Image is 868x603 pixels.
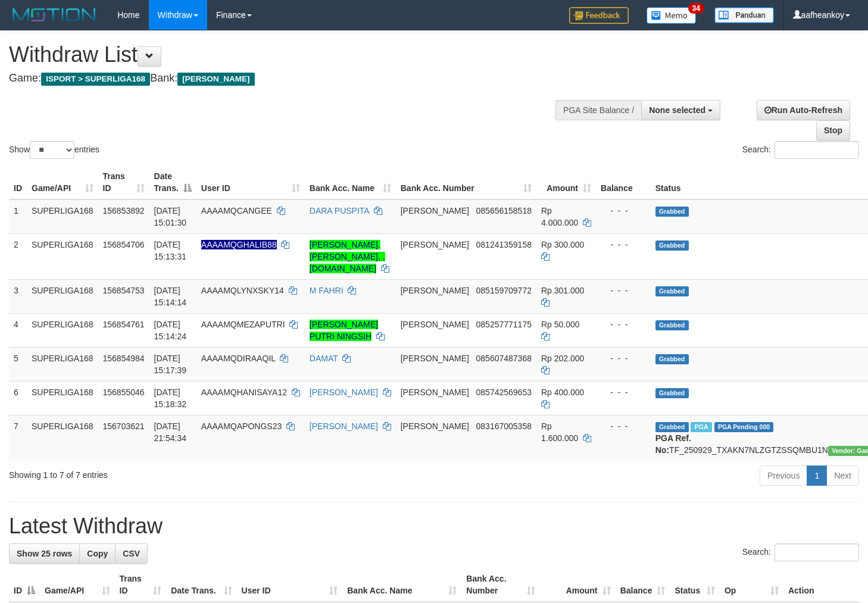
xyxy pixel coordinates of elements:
div: - - - [601,352,646,364]
img: Feedback.jpg [569,7,629,24]
td: 5 [9,347,27,381]
a: Run Auto-Refresh [757,100,850,120]
span: Copy 085607487368 to clipboard [476,354,532,363]
span: 156854984 [103,354,145,363]
th: Game/API: activate to sort column ascending [40,568,115,602]
span: Copy 085257771175 to clipboard [476,320,532,329]
button: None selected [641,100,720,120]
span: [PERSON_NAME] [401,421,469,431]
th: Game/API: activate to sort column ascending [27,165,98,199]
th: User ID: activate to sort column ascending [237,568,343,602]
th: Trans ID: activate to sort column ascending [98,165,149,199]
span: [DATE] 15:13:31 [154,240,187,261]
span: Grabbed [655,354,689,364]
h1: Withdraw List [9,43,567,67]
span: [DATE] 15:14:14 [154,286,187,307]
span: None selected [649,105,705,115]
span: [DATE] 21:54:34 [154,421,187,443]
th: Date Trans.: activate to sort column ascending [166,568,236,602]
a: DAMAT [310,354,338,363]
h4: Game: Bank: [9,73,567,85]
input: Search: [775,141,859,159]
a: CSV [115,543,148,564]
span: [DATE] 15:17:39 [154,354,187,375]
span: AAAAMQHANISAYA12 [201,388,287,397]
td: 4 [9,313,27,347]
span: [DATE] 15:01:30 [154,206,187,227]
img: MOTION_logo.png [9,6,99,24]
span: [DATE] 15:18:32 [154,388,187,409]
span: 156855046 [103,388,145,397]
th: Op: activate to sort column ascending [720,568,783,602]
span: 156854706 [103,240,145,249]
td: SUPERLIGA168 [27,347,98,381]
span: 156854753 [103,286,145,295]
div: - - - [601,239,646,251]
span: Rp 4.000.000 [541,206,578,227]
th: Amount: activate to sort column ascending [536,165,596,199]
span: Copy 085656158518 to clipboard [476,206,532,215]
label: Search: [742,141,859,159]
td: 2 [9,233,27,279]
td: SUPERLIGA168 [27,279,98,313]
img: Button%20Memo.svg [647,7,697,24]
span: Show 25 rows [17,549,72,558]
a: DARA PUSPITA [310,206,369,215]
td: SUPERLIGA168 [27,313,98,347]
div: - - - [601,285,646,296]
a: Copy [79,543,115,564]
span: AAAAMQCANGEE [201,206,272,215]
span: PGA Pending [714,422,774,432]
span: Grabbed [655,286,689,296]
span: [PERSON_NAME] [401,206,469,215]
span: Rp 400.000 [541,388,584,397]
div: - - - [601,318,646,330]
span: Grabbed [655,320,689,330]
a: [PERSON_NAME]. [PERSON_NAME], , [DOMAIN_NAME] [310,240,385,273]
span: Rp 202.000 [541,354,584,363]
span: [PERSON_NAME] [401,240,469,249]
th: ID: activate to sort column descending [9,568,40,602]
span: 156853892 [103,206,145,215]
th: Bank Acc. Number: activate to sort column ascending [396,165,536,199]
th: Bank Acc. Name: activate to sort column ascending [305,165,396,199]
select: Showentries [30,141,74,159]
span: Grabbed [655,240,689,251]
span: Copy 081241359158 to clipboard [476,240,532,249]
td: 7 [9,415,27,461]
th: Date Trans.: activate to sort column descending [149,165,196,199]
label: Search: [742,543,859,561]
a: Previous [760,465,807,486]
span: AAAAMQAPONGS23 [201,421,282,431]
th: Action [783,568,859,602]
td: 3 [9,279,27,313]
span: Marked by aafchhiseyha [691,422,711,432]
span: Copy 085742569653 to clipboard [476,388,532,397]
a: [PERSON_NAME] [310,421,378,431]
a: Next [826,465,859,486]
span: Rp 300.000 [541,240,584,249]
a: 1 [807,465,827,486]
td: 1 [9,199,27,234]
span: AAAAMQLYNXSKY14 [201,286,284,295]
th: User ID: activate to sort column ascending [196,165,305,199]
div: PGA Site Balance / [555,100,641,120]
span: Nama rekening ada tanda titik/strip, harap diedit [201,240,277,249]
span: Copy [87,549,108,558]
a: Show 25 rows [9,543,80,564]
span: [PERSON_NAME] [401,320,469,329]
span: 34 [688,3,704,14]
span: 156854761 [103,320,145,329]
th: Bank Acc. Number: activate to sort column ascending [461,568,539,602]
td: SUPERLIGA168 [27,199,98,234]
td: SUPERLIGA168 [27,233,98,279]
th: Amount: activate to sort column ascending [540,568,616,602]
th: Trans ID: activate to sort column ascending [115,568,167,602]
span: AAAAMQMEZAPUTRI [201,320,285,329]
div: - - - [601,386,646,398]
span: Grabbed [655,388,689,398]
span: Rp 50.000 [541,320,580,329]
span: [PERSON_NAME] [401,286,469,295]
th: Balance [596,165,651,199]
input: Search: [775,543,859,561]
